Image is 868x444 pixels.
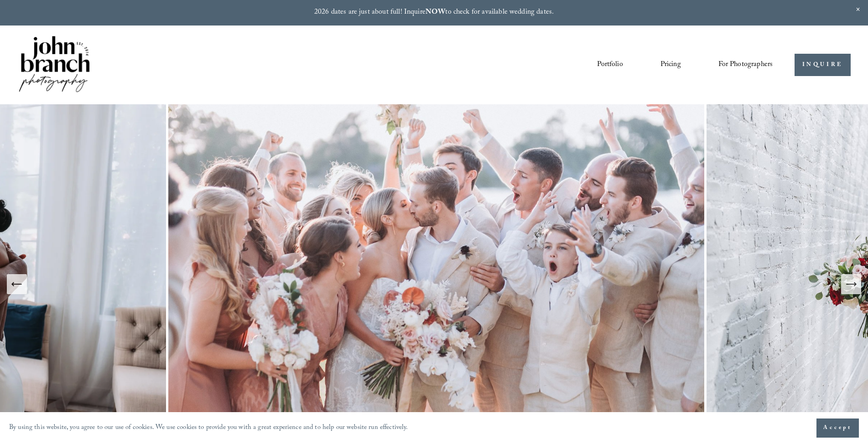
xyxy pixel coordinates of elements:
a: INQUIRE [795,54,851,76]
button: Next Slide [841,274,861,294]
span: Accept [823,424,852,433]
button: Previous Slide [7,274,27,294]
a: Pricing [660,57,681,73]
span: For Photographers [718,58,773,72]
img: John Branch IV Photography [17,34,91,96]
p: By using this website, you agree to our use of cookies. We use cookies to provide you with a grea... [9,422,408,435]
a: folder dropdown [718,57,773,73]
button: Accept [816,418,859,438]
a: Portfolio [597,57,623,73]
